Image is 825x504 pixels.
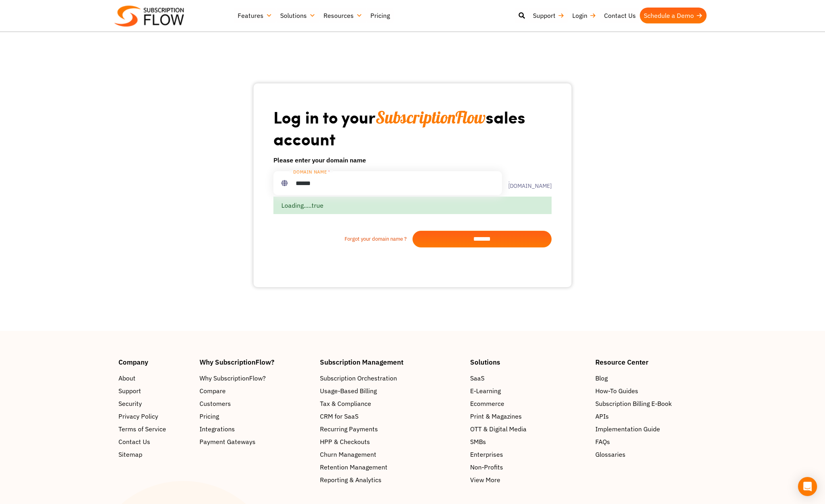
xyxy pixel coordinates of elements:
[199,424,312,434] a: Integrations
[199,373,312,383] a: Why SubscriptionFlow?
[470,450,503,459] span: Enterprises
[199,373,266,383] span: Why SubscriptionFlow?
[366,8,394,23] a: Pricing
[470,424,527,434] span: OTT & Digital Media
[595,386,638,396] span: How-To Guides
[320,475,462,485] a: Reporting & Analytics
[600,8,640,23] a: Contact Us
[273,106,552,149] h1: Log in to your sales account
[595,373,608,383] span: Blog
[529,8,568,23] a: Support
[470,359,587,365] h4: Solutions
[320,411,358,421] span: CRM for SaaS
[320,8,366,23] a: Resources
[320,411,462,421] a: CRM for SaaS
[320,373,397,383] span: Subscription Orchestration
[320,399,462,408] a: Tax & Compliance
[118,399,142,408] span: Security
[320,424,378,434] span: Recurring Payments
[320,475,382,485] span: Reporting & Analytics
[118,450,142,459] span: Sitemap
[470,437,486,446] span: SMBs
[595,411,707,421] a: APIs
[640,8,707,23] a: Schedule a Demo
[595,437,610,446] span: FAQs
[320,437,462,446] a: HPP & Checkouts
[118,359,192,365] h4: Company
[273,235,412,243] a: Forgot your domain name ?
[502,178,552,189] label: .[DOMAIN_NAME]
[470,462,587,472] a: Non-Profits
[118,386,141,396] span: Support
[320,424,462,434] a: Recurring Payments
[595,450,707,459] a: Glossaries
[470,399,587,408] a: Ecommerce
[470,386,587,396] a: E-Learning
[595,359,707,365] h4: Resource Center
[595,386,707,396] a: How-To Guides
[273,197,552,214] div: Loading.....true
[199,437,256,446] span: Payment Gateways
[470,475,587,485] a: View More
[199,359,312,365] h4: Why SubscriptionFlow?
[320,437,370,446] span: HPP & Checkouts
[118,411,192,421] a: Privacy Policy
[595,424,707,434] a: Implementation Guide
[199,399,312,408] a: Customers
[595,399,672,408] span: Subscription Billing E-Book
[114,6,184,27] img: Subscriptionflow
[320,386,377,396] span: Usage-Based Billing
[199,411,219,421] span: Pricing
[199,411,312,421] a: Pricing
[320,450,462,459] a: Churn Management
[470,399,504,408] span: Ecommerce
[595,424,660,434] span: Implementation Guide
[118,424,192,434] a: Terms of Service
[470,373,587,383] a: SaaS
[595,411,609,421] span: APIs
[470,450,587,459] a: Enterprises
[470,424,587,434] a: OTT & Digital Media
[199,424,235,434] span: Integrations
[118,373,136,383] span: About
[568,8,600,23] a: Login
[118,411,158,421] span: Privacy Policy
[470,411,522,421] span: Print & Magazines
[595,437,707,446] a: FAQs
[273,155,552,165] h6: Please enter your domain name
[470,475,500,485] span: View More
[118,373,192,383] a: About
[276,8,320,23] a: Solutions
[320,359,462,365] h4: Subscription Management
[199,386,226,396] span: Compare
[118,437,150,446] span: Contact Us
[118,399,192,408] a: Security
[320,399,371,408] span: Tax & Compliance
[595,373,707,383] a: Blog
[118,424,166,434] span: Terms of Service
[320,386,462,396] a: Usage-Based Billing
[470,462,503,472] span: Non-Profits
[199,386,312,396] a: Compare
[470,437,587,446] a: SMBs
[320,450,376,459] span: Churn Management
[470,386,501,396] span: E-Learning
[470,411,587,421] a: Print & Magazines
[320,373,462,383] a: Subscription Orchestration
[234,8,276,23] a: Features
[118,437,192,446] a: Contact Us
[798,477,817,496] div: Open Intercom Messenger
[199,399,231,408] span: Customers
[320,462,387,472] span: Retention Management
[118,450,192,459] a: Sitemap
[470,373,484,383] span: SaaS
[595,450,626,459] span: Glossaries
[595,399,707,408] a: Subscription Billing E-Book
[118,386,192,396] a: Support
[320,462,462,472] a: Retention Management
[376,107,486,128] span: SubscriptionFlow
[199,437,312,446] a: Payment Gateways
